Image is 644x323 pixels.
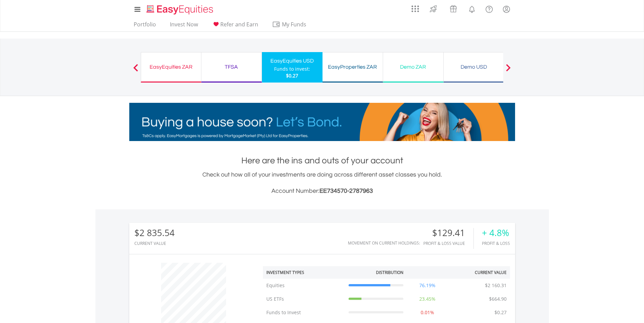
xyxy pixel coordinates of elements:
span: $0.27 [286,72,298,79]
td: 0.01% [407,306,448,319]
button: Previous [129,67,142,74]
span: Refer and Earn [220,21,258,28]
div: Check out how all of your investments are doing across different asset classes you hold. [129,170,515,196]
div: EasyProperties ZAR [327,62,379,72]
div: $129.41 [423,228,473,238]
td: $664.90 [486,292,510,306]
h3: Account Number: [129,186,515,196]
div: Demo ZAR [387,62,439,72]
div: CURRENT VALUE [134,241,175,246]
img: vouchers-v2.svg [448,3,459,14]
img: EasyMortage Promotion Banner [129,103,515,141]
a: Portfolio [131,21,159,31]
a: Home page [144,2,216,15]
td: 76.19% [407,279,448,292]
div: EasyEquities ZAR [145,62,197,72]
img: EasyEquities_Logo.png [145,4,216,15]
span: EE734570-2787963 [319,188,373,194]
span: My Funds [272,20,316,29]
a: Refer and Earn [209,21,261,31]
div: Funds to invest: [274,66,310,72]
a: Invest Now [167,21,201,31]
a: Notifications [463,2,481,15]
div: TFSA [205,62,258,72]
div: Profit & Loss [482,241,510,246]
a: My Profile [498,2,515,17]
div: Movement on Current Holdings: [348,241,420,245]
div: + 4.8% [482,228,510,238]
th: Investment Types [263,266,345,279]
td: Funds to Invest [263,306,345,319]
img: grid-menu-icon.svg [412,5,419,13]
div: $2 835.54 [134,228,175,238]
div: EasyEquities USD [266,56,318,66]
div: Profit & Loss Value [423,241,473,246]
td: 23.45% [407,292,448,306]
td: US ETFs [263,292,345,306]
a: FAQ's and Support [481,2,498,15]
a: Vouchers [443,2,463,14]
button: Next [502,67,515,74]
h1: Here are the ins and outs of your account [129,155,515,167]
div: Demo USD [448,62,500,72]
th: Current Value [448,266,510,279]
td: $2 160.31 [482,279,510,292]
img: thrive-v2.svg [428,3,439,14]
div: Distribution [376,270,403,275]
td: $0.27 [491,306,510,319]
a: AppsGrid [407,2,423,13]
td: Equities [263,279,345,292]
